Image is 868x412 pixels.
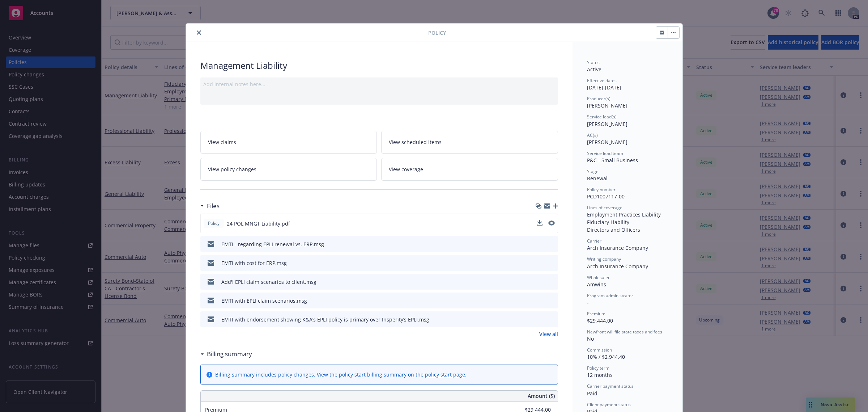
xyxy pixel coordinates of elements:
div: EMTI with cost for ERP.msg [221,259,287,267]
span: View claims [208,138,236,146]
span: Amount ($) [528,392,555,400]
span: Commission [587,347,612,353]
span: Premium [587,311,605,317]
a: View scheduled items [381,131,558,154]
span: PCD1007117-00 [587,193,625,200]
button: download file [537,316,543,323]
span: 10% / $2,944.40 [587,353,625,360]
a: View policy changes [200,158,377,181]
h3: Files [207,201,220,211]
div: EMTI - regarding EPLI renewal vs. ERP.msg [221,240,324,248]
button: preview file [549,240,555,248]
span: Lines of coverage [587,205,622,211]
span: View scheduled items [389,138,442,146]
a: policy start page [425,371,465,378]
button: download file [537,259,543,267]
span: View policy changes [208,165,256,173]
h3: Billing summary [207,349,252,359]
button: preview file [549,297,555,304]
span: Status [587,59,600,66]
span: Policy [428,29,446,37]
span: Stage [587,168,599,175]
span: Policy number [587,186,616,193]
span: Program administrator [587,293,633,299]
button: preview file [548,220,555,226]
div: Billing summary [200,349,252,359]
span: [PERSON_NAME] [587,139,627,146]
button: close [195,28,203,37]
button: download file [537,220,542,227]
span: Active [587,66,601,73]
button: download file [537,240,543,248]
span: 12 months [587,371,613,378]
button: preview file [548,220,555,227]
button: preview file [549,278,555,286]
span: Producer(s) [587,96,610,102]
button: download file [537,297,543,304]
span: 24 POL MNGT Liability.pdf [227,220,290,227]
button: preview file [549,316,555,323]
span: Renewal [587,175,608,182]
span: Carrier [587,238,601,244]
a: View coverage [381,158,558,181]
span: Client payment status [587,402,631,408]
div: EMTI with endorsement showing K&A’s EPLI policy is primary over Insperity’s EPLI.msg [221,316,429,323]
span: Effective dates [587,77,617,84]
button: download file [537,220,542,226]
button: preview file [549,259,555,267]
span: Service lead(s) [587,114,617,120]
span: Paid [587,390,597,397]
div: Add'l EPLI claim scenarios to client.msg [221,278,316,286]
div: Fiduciary Liability [587,218,668,226]
span: Wholesaler [587,274,610,281]
button: download file [537,278,543,286]
div: Files [200,201,220,211]
div: Add internal notes here... [203,80,555,88]
span: Amwins [587,281,606,288]
span: No [587,335,594,342]
div: [DATE] - [DATE] [587,77,668,91]
span: AC(s) [587,132,598,138]
span: Newfront will file state taxes and fees [587,329,662,335]
span: Writing company [587,256,621,262]
span: View coverage [389,165,423,173]
div: EMTI with EPLI claim scenarios.msg [221,297,307,304]
span: Service lead team [587,150,623,156]
span: [PERSON_NAME] [587,121,627,127]
span: Arch Insurance Company [587,263,648,270]
a: View claims [200,131,377,154]
span: Arch Insurance Company [587,244,648,251]
div: Directors and Officers [587,226,668,234]
div: Employment Practices Liability [587,211,668,218]
span: Policy [207,220,221,227]
span: P&C - Small Business [587,157,638,164]
span: Policy term [587,365,609,371]
div: Management Liability [200,59,558,72]
div: Billing summary includes policy changes. View the policy start billing summary on the . [215,371,467,378]
a: View all [539,330,558,338]
span: Carrier payment status [587,383,634,389]
span: - [587,299,589,306]
span: $29,444.00 [587,317,613,324]
span: [PERSON_NAME] [587,102,627,109]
